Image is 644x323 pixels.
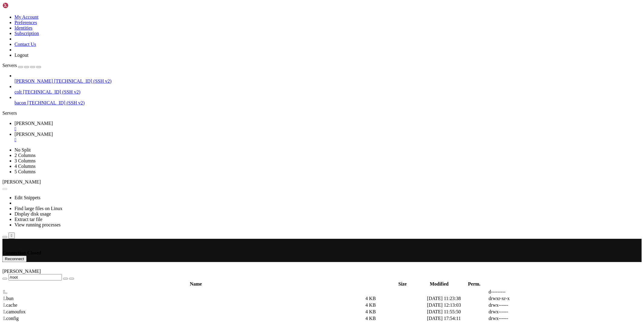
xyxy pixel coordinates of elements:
[427,296,488,302] td: [DATE] 11:23:38
[3,296,5,301] span: 
[14,211,51,216] a: Display disk usage
[14,169,36,174] a: 5 Columns
[27,100,85,105] span: [TECHNICAL_ID] (SSH v2)
[2,63,41,68] a: Servers
[365,296,426,302] td: 4 KB
[427,302,488,308] td: [DATE] 12:13:03
[14,89,642,95] a: colt [TECHNICAL_ID] (SSH v2)
[14,121,642,132] a: maus
[14,132,53,137] span: [PERSON_NAME]
[488,309,549,315] td: drwx------
[3,289,8,294] span: ..
[488,296,549,302] td: drwxr-xr-x
[11,233,12,238] div: 
[14,206,62,211] a: Find large files on Linux
[14,95,642,106] li: bacon [TECHNICAL_ID] (SSH v2)
[365,302,426,308] td: 4 KB
[3,316,19,321] span: .config
[2,2,37,8] img: Shellngn
[2,179,41,184] span: [PERSON_NAME]
[3,281,389,287] th: Name: activate to sort column descending
[14,121,53,126] span: [PERSON_NAME]
[14,222,61,227] a: View running processes
[14,164,36,169] a: 4 Columns
[14,73,642,84] li: [PERSON_NAME] [TECHNICAL_ID] (SSH v2)
[488,302,549,308] td: drwx------
[14,25,33,30] a: Identities
[14,137,642,142] a: 
[8,232,15,239] button: 
[3,302,5,308] span: 
[14,78,53,84] span: [PERSON_NAME]
[389,281,415,287] th: Size: activate to sort column ascending
[14,153,36,158] a: 2 Columns
[14,147,31,152] a: No Split
[3,309,26,314] span: .camoufox
[365,309,426,315] td: 4 KB
[488,289,549,295] td: d---------
[14,195,40,200] a: Edit Snippets
[14,217,42,222] a: Extract tar file
[23,89,80,94] span: [TECHNICAL_ID] (SSH v2)
[427,309,488,315] td: [DATE] 11:55:50
[427,315,488,321] td: [DATE] 17:54:11
[14,53,28,58] a: Logout
[14,14,39,20] a: My Account
[463,281,486,287] th: Perm.: activate to sort column ascending
[2,110,642,116] div: Servers
[3,309,5,314] span: 
[14,100,642,106] a: bacon [TECHNICAL_ID] (SSH v2)
[14,100,26,105] span: bacon
[14,89,22,94] span: colt
[3,296,14,301] span: .bun
[488,315,549,321] td: drwx------
[14,31,39,36] a: Subscription
[14,132,642,142] a: maus
[2,63,17,68] span: Servers
[54,78,111,84] span: [TECHNICAL_ID] (SSH v2)
[3,289,5,294] span: 
[14,158,36,163] a: 3 Columns
[365,315,426,321] td: 4 KB
[14,78,642,84] a: [PERSON_NAME] [TECHNICAL_ID] (SSH v2)
[14,84,642,95] li: colt [TECHNICAL_ID] (SSH v2)
[416,281,462,287] th: Modified: activate to sort column ascending
[3,316,5,321] span: 
[14,126,642,132] a: 
[14,42,36,47] a: Contact Us
[3,302,17,308] span: .cache
[14,20,37,25] a: Preferences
